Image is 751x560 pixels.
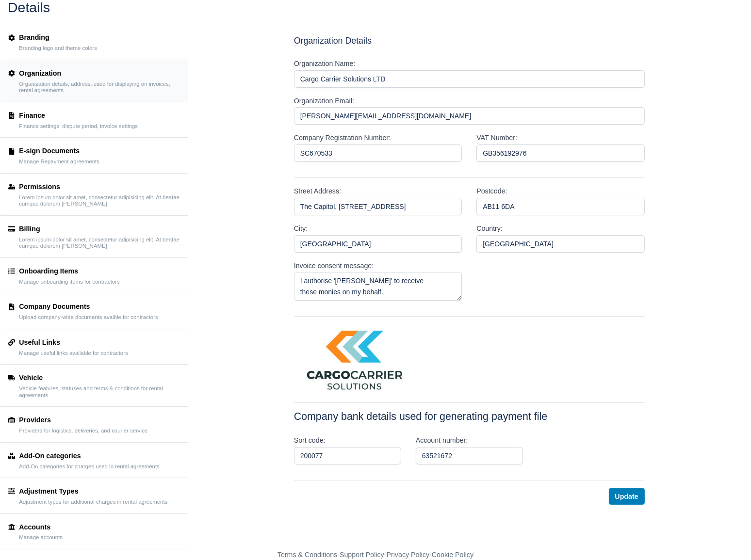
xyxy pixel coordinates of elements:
small: Organization details, address, used for displaying on invoices, rental agreements [19,81,180,94]
small: Branding logo and theme colors [19,45,97,52]
div: Add-On categories [19,450,160,462]
a: Branding Branding logo and theme colors [0,24,188,60]
div: Branding [19,32,97,43]
a: Accounts Manage accounts [0,514,188,549]
label: Organization Name: [294,58,356,69]
div: E-sign Documents [19,145,99,157]
textarea: I authorise '[PERSON_NAME]' to receive these monies on my behalf. [294,272,462,301]
a: Cookie Policy [432,551,473,559]
iframe: Chat Widget [576,448,751,560]
small: Providers for logistics, deliveries, and courier service [19,428,147,434]
small: Vehicle features, statuses and terms & conditions for rental agreements [19,385,180,399]
small: Adjustment types for additional charges in rental agreements [19,499,167,506]
a: Support Policy [340,551,384,559]
a: Permissions Lorem ipsum dolor sit amet, consectetur adipisicing elit. At beatae cumque dolorem [P... [0,174,188,216]
div: Providers [19,415,147,426]
div: Vehicle [19,372,180,384]
small: Manage accounts [19,534,63,541]
h4: Company bank details used for generating payment file [294,411,645,423]
small: Lorem ipsum dolor sit amet, consectetur adipisicing elit. At beatae cumque dolorem [PERSON_NAME] [19,194,180,208]
a: Onboarding Items Manage onboarding items for contractors [0,258,188,293]
small: Manage useful links available for contractors [19,350,128,357]
small: Lorem ipsum dolor sit amet, consectetur adipisicing elit. At beatae cumque dolorem [PERSON_NAME] [19,237,180,250]
label: Street Address: [294,186,341,197]
label: Postcode: [476,186,507,197]
a: Add-On categories Add-On categories for charges used in rental agreements [0,443,188,478]
small: Manage Repayment agreements [19,159,99,165]
small: Finance settings, dispute period, invoice settings [19,123,138,130]
label: Sort code: [294,435,326,446]
div: Organization [19,68,180,79]
a: Company Documents Upload company-wide documents avaible for contractors [0,293,188,329]
h5: Organization Details [294,36,645,46]
a: Privacy Policy [387,551,430,559]
label: Organization Email: [294,96,354,107]
label: Invoice consent message: [294,260,374,272]
small: Add-On categories for charges used in rental agreements [19,464,160,470]
label: Account number: [416,435,468,446]
a: Useful Links Manage useful links available for contractors [0,329,188,365]
label: City: [294,223,308,234]
div: Accounts [19,522,63,533]
a: Terms & Conditions [278,551,337,559]
label: VAT Number: [476,132,517,144]
div: Onboarding Items [19,266,119,277]
div: Permissions [19,181,180,192]
a: Organization Organization details, address, used for displaying on invoices, rental agreements [0,60,188,102]
small: Upload company-wide documents avaible for contractors [19,314,158,321]
a: Adjustment Types Adjustment types for additional charges in rental agreements [0,478,188,513]
a: Vehicle Vehicle features, statuses and terms & conditions for rental agreements [0,365,188,407]
h2: Details [8,0,743,14]
div: Adjustment Types [19,486,167,497]
label: Company Registration Number: [294,132,391,144]
label: Country: [476,223,503,234]
a: Finance Finance settings, dispute period, invoice settings [0,102,188,138]
small: Manage onboarding items for contractors [19,279,119,286]
div: Billing [19,224,180,235]
a: Billing Lorem ipsum dolor sit amet, consectetur adipisicing elit. At beatae cumque dolorem [PERSO... [0,216,188,258]
div: Company Documents [19,301,158,312]
div: Finance [19,110,138,121]
a: Providers Providers for logistics, deliveries, and courier service [0,407,188,442]
a: E-sign Documents Manage Repayment agreements [0,138,188,173]
div: Useful Links [19,337,128,348]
